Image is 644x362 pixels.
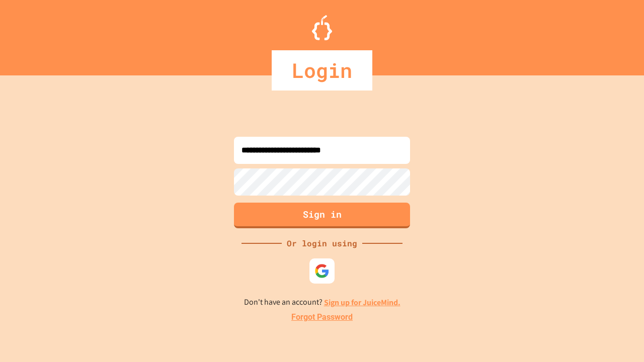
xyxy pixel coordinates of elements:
img: google-icon.svg [314,263,330,279]
a: Forgot Password [291,311,353,323]
button: Sign in [234,203,410,228]
a: Sign up for JuiceMind. [324,297,400,308]
iframe: chat widget [560,278,634,321]
p: Don't have an account? [244,296,400,309]
iframe: chat widget [602,322,634,352]
div: Or login using [282,237,362,249]
img: Logo.svg [312,15,332,40]
div: Login [272,50,372,90]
